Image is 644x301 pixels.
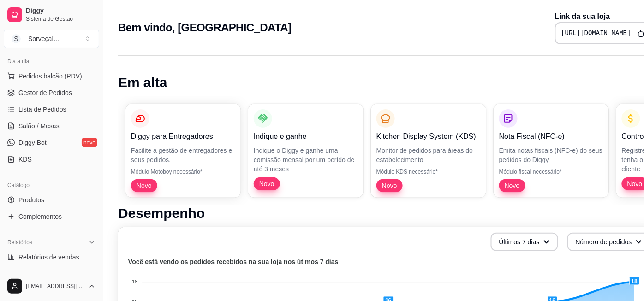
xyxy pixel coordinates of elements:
tspan: 18 [132,279,137,285]
a: Complementos [4,209,99,224]
span: S [12,34,21,43]
span: Novo [256,179,278,188]
div: Sorveçaí ... [28,34,59,43]
span: [EMAIL_ADDRESS][DOMAIN_NAME] [26,283,84,290]
div: Dia a dia [4,54,99,69]
span: Pedidos balcão (PDV) [18,72,82,81]
button: Select a team [4,30,99,48]
a: Salão / Mesas [4,119,99,133]
a: Relatórios de vendas [4,250,99,265]
h2: Bem vindo, [GEOGRAPHIC_DATA] [118,20,292,35]
p: Módulo KDS necessário* [376,168,481,175]
p: Monitor de pedidos para áreas do estabelecimento [376,146,481,164]
button: Últimos 7 dias [491,233,558,251]
a: Lista de Pedidos [4,102,99,117]
span: Diggy Bot [18,138,47,147]
span: Gestor de Pedidos [18,88,72,97]
button: [EMAIL_ADDRESS][DOMAIN_NAME] [4,275,99,297]
button: Pedidos balcão (PDV) [4,69,99,84]
p: Facilite a gestão de entregadores e seus pedidos. [131,146,235,164]
pre: [URL][DOMAIN_NAME] [561,29,631,38]
span: Novo [378,181,401,190]
p: Diggy para Entregadores [131,131,235,142]
p: Kitchen Display System (KDS) [376,131,481,142]
p: Indique o Diggy e ganhe uma comissão mensal por um perído de até 3 meses [254,146,358,174]
span: Novo [133,181,155,190]
span: Complementos [18,212,62,221]
p: Módulo fiscal necessário* [499,168,603,175]
button: Nota Fiscal (NFC-e)Emita notas fiscais (NFC-e) do seus pedidos do DiggyMódulo fiscal necessário*Novo [494,104,609,198]
a: Produtos [4,193,99,207]
span: Relatórios de vendas [18,253,79,262]
p: Emita notas fiscais (NFC-e) do seus pedidos do Diggy [499,146,603,164]
span: Diggy [26,7,95,15]
a: Relatório de clientes [4,266,99,281]
span: Lista de Pedidos [18,105,66,114]
a: Gestor de Pedidos [4,85,99,100]
span: KDS [18,155,32,164]
button: Indique e ganheIndique o Diggy e ganhe uma comissão mensal por um perído de até 3 mesesNovo [248,104,364,198]
button: Kitchen Display System (KDS)Monitor de pedidos para áreas do estabelecimentoMódulo KDS necessário... [371,104,486,198]
span: Salão / Mesas [18,121,60,131]
span: Novo [501,181,524,190]
a: Diggy Botnovo [4,135,99,150]
span: Produtos [18,195,44,205]
span: Relatórios [7,239,32,246]
a: DiggySistema de Gestão [4,4,99,26]
p: Nota Fiscal (NFC-e) [499,131,603,142]
text: Você está vendo os pedidos recebidos na sua loja nos útimos 7 dias [128,259,339,266]
p: Módulo Motoboy necessário* [131,168,235,175]
button: Diggy para EntregadoresFacilite a gestão de entregadores e seus pedidos.Módulo Motoboy necessário... [125,104,241,198]
span: Relatório de clientes [18,269,77,278]
span: Sistema de Gestão [26,15,95,23]
p: Indique e ganhe [254,131,358,142]
a: KDS [4,152,99,167]
div: Catálogo [4,178,99,193]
